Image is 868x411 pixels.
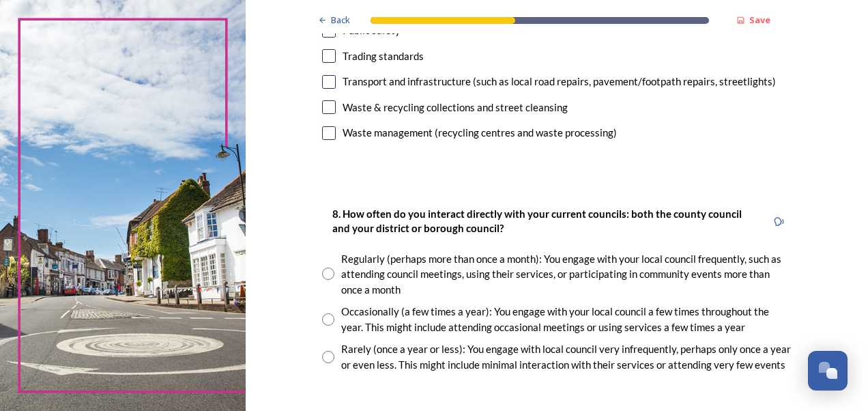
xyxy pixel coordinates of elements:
[341,251,792,298] div: Regularly (perhaps more than once a month): You engage with your local council frequently, such a...
[343,125,617,141] div: Waste management (recycling centres and waste processing)
[343,48,424,64] div: Trading standards
[749,14,770,26] strong: Save
[341,304,792,335] div: Occasionally (a few times a year): You engage with your local council a few times throughout the ...
[343,100,568,115] div: Waste & recycling collections and street cleansing
[341,341,792,372] div: Rarely (once a year or less): You engage with local council very infrequently, perhaps only once ...
[808,351,848,391] button: Open Chat
[331,14,350,27] span: Back
[343,74,776,89] div: Transport and infrastructure (such as local road repairs, pavement/footpath repairs, streetlights)
[332,208,744,234] strong: 8. How often do you interact directly with your current councils: both the county council and you...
